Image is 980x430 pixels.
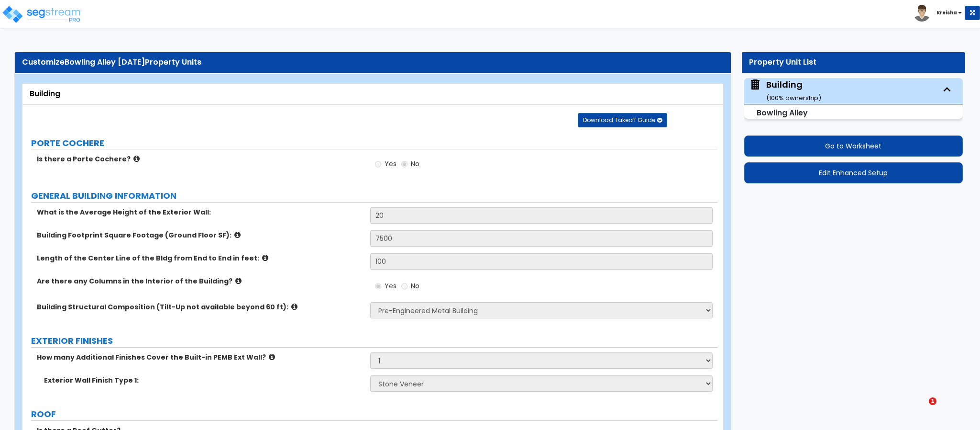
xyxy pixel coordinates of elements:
label: Building Footprint Square Footage (Ground Floor SF): [37,230,363,240]
i: click for more info! [133,155,140,162]
div: Building [30,89,716,100]
label: Are there any Columns in the Interior of the Building? [37,276,363,286]
input: Yes [375,159,381,170]
i: click for more info! [262,254,268,261]
span: No [411,281,419,291]
span: Bowling Alley [DATE] [65,57,145,68]
i: click for more info! [269,353,275,361]
b: Kreisha [936,9,957,16]
small: ( 100 % ownership) [766,93,821,102]
div: Customize Property Units [22,57,724,68]
span: 1 [929,397,936,405]
iframe: Intercom live chat [909,397,932,420]
div: Property Unit List [749,57,958,68]
label: PORTE COCHERE [31,137,717,149]
label: Building Structural Composition (Tilt-Up not available beyond 60 ft): [37,302,363,312]
label: How many Additional Finishes Cover the Built-in PEMB Ext Wall? [37,352,363,362]
label: Is there a Porte Cochere? [37,154,363,164]
i: click for more info! [291,303,297,310]
span: Building [749,79,821,103]
label: What is the Average Height of the Exterior Wall: [37,207,363,217]
button: Download Takeoff Guide [578,113,667,127]
button: Edit Enhanced Setup [744,162,963,183]
input: No [401,159,407,170]
span: Download Takeoff Guide [583,116,655,124]
label: GENERAL BUILDING INFORMATION [31,190,717,202]
i: click for more info! [234,231,241,238]
input: Yes [375,281,381,292]
span: Yes [385,281,396,291]
button: Go to Worksheet [744,136,963,157]
img: avatar.png [914,5,930,22]
img: building.svg [749,79,761,91]
label: ROOF [31,408,717,420]
img: logo_pro_r.png [1,5,83,24]
div: Building [766,79,821,103]
label: Exterior Wall Finish Type 1: [44,375,363,385]
span: Yes [385,159,396,169]
i: click for more info! [235,277,242,284]
small: Bowling Alley [757,107,808,118]
label: Length of the Center Line of the Bldg from End to End in feet: [37,253,363,263]
input: No [401,281,407,292]
label: EXTERIOR FINISHES [31,335,717,347]
span: No [411,159,419,169]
